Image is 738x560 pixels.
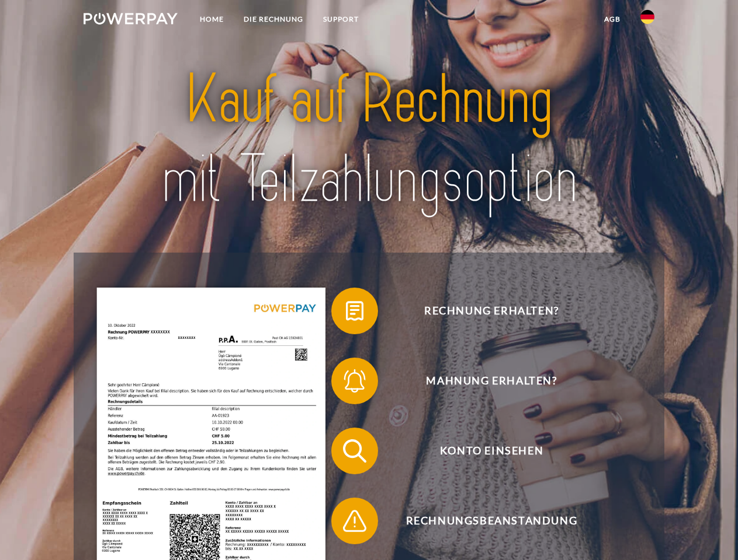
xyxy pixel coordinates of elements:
a: DIE RECHNUNG [234,9,313,30]
img: de [640,10,654,24]
a: Home [190,9,234,30]
img: qb_bell.svg [340,366,369,395]
img: qb_bill.svg [340,296,369,325]
button: Rechnung erhalten? [331,288,635,334]
button: Konto einsehen [331,428,635,474]
a: agb [594,9,630,30]
button: Mahnung erhalten? [331,358,635,404]
span: Rechnung erhalten? [348,288,635,334]
img: logo-powerpay-white.svg [84,13,178,24]
span: Mahnung erhalten? [348,358,635,404]
button: Rechnungsbeanstandung [331,498,635,544]
span: Rechnungsbeanstandung [348,498,635,544]
img: qb_warning.svg [340,506,369,535]
img: qb_search.svg [340,436,369,466]
img: title-powerpay_de.svg [112,56,626,223]
span: Konto einsehen [348,428,635,474]
a: SUPPORT [313,9,369,30]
